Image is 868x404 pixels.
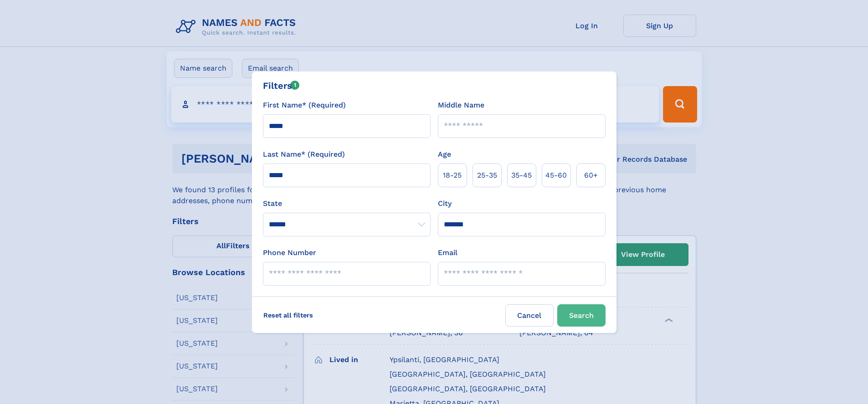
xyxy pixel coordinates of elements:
[263,100,346,111] label: First Name* (Required)
[263,198,431,209] label: State
[505,304,554,327] label: Cancel
[438,100,484,111] label: Middle Name
[557,304,606,327] button: Search
[438,198,452,209] label: City
[257,304,319,326] label: Reset all filters
[438,149,451,160] label: Age
[263,79,300,92] div: Filters
[263,149,345,160] label: Last Name* (Required)
[477,170,497,181] span: 25‑35
[263,247,316,258] label: Phone Number
[438,247,457,258] label: Email
[511,170,532,181] span: 35‑45
[443,170,462,181] span: 18‑25
[584,170,598,181] span: 60+
[545,170,567,181] span: 45‑60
